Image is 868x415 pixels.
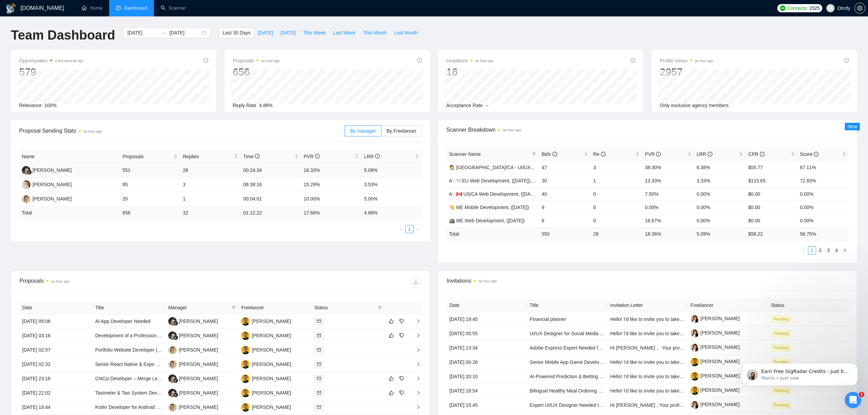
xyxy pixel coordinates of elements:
[691,401,699,409] img: c1IfbBcwZMfkJNzVJ8hgh9hCBNYqlAZKS9vvfOLifG18usS2dkAEwMZE80hho6tw_8
[95,347,175,353] a: Portfolio Website Developer (Base44)
[261,59,279,63] time: an hour ago
[254,27,277,38] button: [DATE]
[814,152,819,157] span: info-circle
[410,277,421,287] button: download
[317,334,321,338] span: mail
[259,103,273,108] span: 4.88%
[771,330,794,336] a: Pending
[694,174,746,187] td: 3.33%
[414,225,422,233] li: Next Page
[222,29,250,36] span: Last 30 Days
[746,161,797,174] td: $55.77
[303,29,325,36] span: This Week
[84,130,102,133] time: an hour ago
[19,206,120,220] td: Total
[375,154,380,159] span: info-circle
[301,206,361,220] td: 17.68 %
[691,387,740,393] a: [PERSON_NAME]
[591,174,642,187] td: 1
[691,344,740,350] a: [PERSON_NAME]
[120,192,180,206] td: 20
[841,246,849,254] li: Next Page
[660,103,729,108] span: Only exclusive agency members
[258,29,273,36] span: [DATE]
[748,151,764,157] span: CPR
[399,376,404,381] span: dislike
[241,403,250,412] img: SO
[30,19,118,26] p: Earn Free GigRadar Credits - Just by Sharing Your Story! 💬 Want more credits for sending proposal...
[530,359,606,365] a: Senior Mobile App Game Developer
[304,154,320,159] span: PVR
[405,225,414,233] li: 1
[168,375,218,381] a: DF[PERSON_NAME]
[771,315,791,323] span: Pending
[241,318,291,324] a: SO[PERSON_NAME]
[179,346,218,354] div: [PERSON_NAME]
[746,187,797,201] td: $0.00
[252,389,291,397] div: [PERSON_NAME]
[161,30,167,35] span: swap-right
[180,150,241,163] th: Replies
[446,103,483,108] span: Acceptance Rate
[746,227,797,240] td: $ 58.22
[691,343,699,352] img: c1IfbBcwZMfkJNzVJ8hgh9hCBNYqlAZKS9vvfOLifG18usS2dkAEwMZE80hho6tw_8
[363,29,387,36] span: This Month
[168,389,177,397] img: DF
[161,30,167,35] span: to
[241,332,291,338] a: SO[PERSON_NAME]
[180,206,241,220] td: 32
[241,206,301,220] td: 01:12:22
[591,187,642,201] td: 0
[168,331,177,340] img: DF
[694,214,746,227] td: 0.00%
[694,187,746,201] td: 0.00%
[10,14,126,37] div: message notification from Mariia, Just now. Earn Free GigRadar Credits - Just by Sharing Your Sto...
[642,187,694,201] td: 7.50%
[530,402,647,408] a: Expert UI/UX Designer Needed to Optimize Mobile App
[241,192,301,206] td: 00:04:01
[771,330,791,337] span: Pending
[760,152,765,157] span: info-circle
[378,306,382,310] span: filter
[116,5,121,10] span: dashboard
[387,389,395,397] button: like
[531,149,537,159] span: filter
[746,201,797,214] td: $0.00
[787,4,808,12] span: Connects:
[317,391,321,395] span: mail
[173,378,178,383] img: gigradar-bm.png
[168,374,177,383] img: DF
[95,333,306,338] a: Development of a Professional E-Learning & Training App (SafeXpert Academy) – GDPR Compliant
[387,331,395,340] button: like
[120,206,180,220] td: 656
[539,174,590,187] td: 30
[854,5,865,11] a: setting
[695,59,713,63] time: an hour ago
[241,347,291,352] a: SO[PERSON_NAME]
[800,246,808,254] li: Previous Page
[169,29,200,36] input: End date
[446,65,493,78] div: 16
[397,331,406,340] button: dislike
[416,227,420,231] span: right
[168,347,218,352] a: MP[PERSON_NAME]
[771,402,794,407] a: Pending
[329,27,359,38] button: Last Week
[22,180,30,189] img: MG
[828,6,833,11] span: user
[22,167,72,173] a: DF[PERSON_NAME]
[797,174,849,187] td: 72.83%
[390,27,421,38] button: Last Month
[241,331,250,340] img: SO
[800,246,808,254] button: left
[180,163,241,178] td: 28
[241,404,291,410] a: SO[PERSON_NAME]
[694,161,746,174] td: 6.38%
[364,154,380,159] span: LRR
[301,192,361,206] td: 10.00%
[301,178,361,192] td: 15.29%
[825,247,832,254] a: 3
[180,178,241,192] td: 3
[243,154,260,159] span: Time
[691,316,740,321] a: [PERSON_NAME]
